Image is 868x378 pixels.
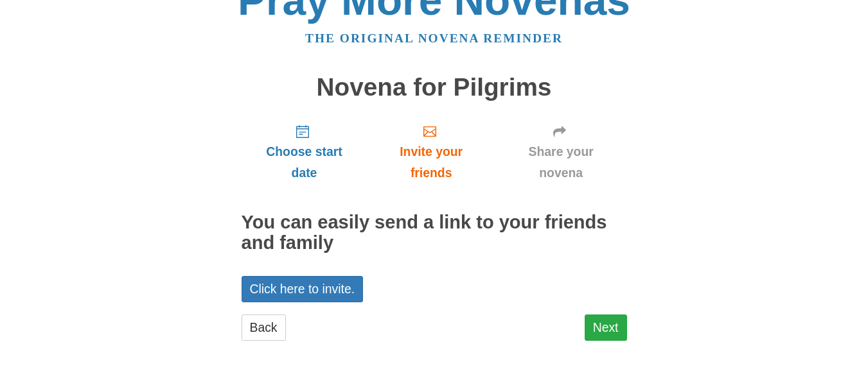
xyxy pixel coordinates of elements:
a: Back [242,314,286,341]
span: Choose start date [254,141,355,184]
span: Invite your friends [380,141,482,184]
a: Click here to invite. [242,276,364,302]
span: Share your novena [508,141,614,184]
a: Choose start date [242,114,368,190]
h2: You can easily send a link to your friends and family [242,212,627,253]
a: The original novena reminder [305,31,563,45]
h1: Novena for Pilgrims [242,74,627,101]
a: Invite your friends [367,114,495,190]
a: Next [585,314,627,341]
a: Share your novena [495,114,627,190]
